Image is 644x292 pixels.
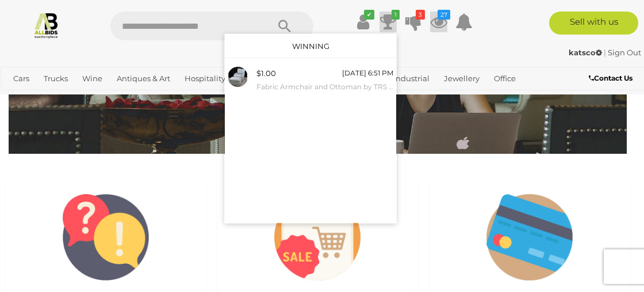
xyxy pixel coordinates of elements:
[364,10,374,20] i: ✔
[47,88,137,107] a: [GEOGRAPHIC_DATA]
[569,48,602,57] strong: katsco
[604,48,606,57] span: |
[439,69,484,88] a: Jewellery
[486,194,573,280] img: payment-questions.png
[430,12,447,32] a: 27
[256,81,393,93] small: Fabric Armchair and Ottoman by TRS Furniture
[33,12,60,39] img: Allbids.com.au
[392,10,400,20] i: 1
[274,194,361,280] img: sale-questions.png
[438,10,450,20] i: 27
[589,74,632,82] b: Contact Us
[589,72,635,85] a: Contact Us
[9,69,34,88] a: Cars
[405,12,422,32] a: 3
[342,67,393,79] div: [DATE] 6:51 PM
[416,10,425,20] i: 3
[389,69,434,88] a: Industrial
[379,12,397,32] a: 1
[489,69,520,88] a: Office
[608,48,641,57] a: Sign Out
[354,12,371,32] a: ✔
[256,12,313,40] button: Search
[180,69,230,88] a: Hospitality
[256,67,276,80] div: $1.00
[292,41,329,51] a: Winning
[39,69,72,88] a: Trucks
[225,64,396,96] a: $1.00 [DATE] 6:51 PM Fabric Armchair and Ottoman by TRS Furniture
[63,194,149,280] img: questions.png
[112,69,175,88] a: Antiques & Art
[549,12,638,35] a: Sell with us
[78,69,107,88] a: Wine
[228,67,248,87] img: 53917-2a.JPG
[9,88,41,107] a: Sports
[569,48,604,57] a: katsco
